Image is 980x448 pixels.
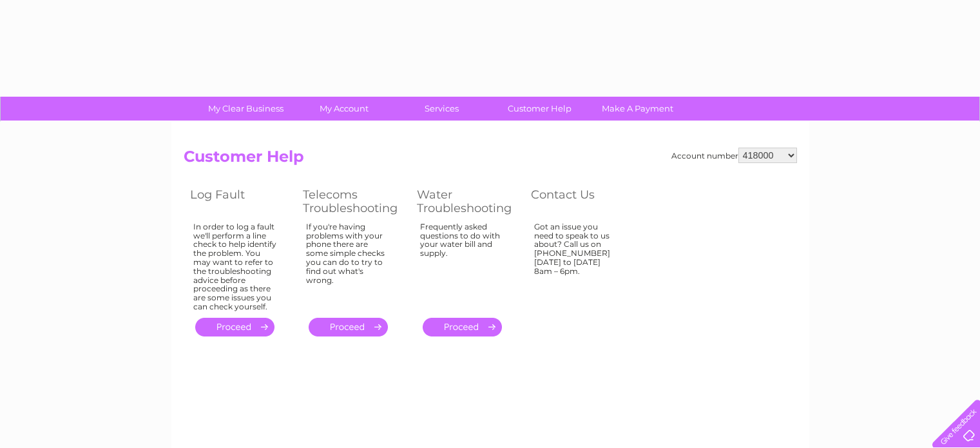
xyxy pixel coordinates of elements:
[296,184,410,219] th: Telecoms Troubleshooting
[671,148,797,163] div: Account number
[184,184,296,219] th: Log Fault
[486,97,593,121] a: Customer Help
[193,222,277,311] div: In order to log a fault we'll perform a line check to help identify the problem. You may want to ...
[306,222,391,306] div: If you're having problems with your phone there are some simple checks you can do to try to find ...
[423,318,502,336] a: .
[420,222,505,306] div: Frequently asked questions to do with your water bill and supply.
[309,318,388,336] a: .
[193,97,299,121] a: My Clear Business
[584,97,691,121] a: Make A Payment
[184,148,797,172] h2: Customer Help
[524,184,637,219] th: Contact Us
[291,97,397,121] a: My Account
[534,222,618,306] div: Got an issue you need to speak to us about? Call us on [PHONE_NUMBER] [DATE] to [DATE] 8am – 6pm.
[410,184,524,219] th: Water Troubleshooting
[389,97,495,121] a: Services
[195,318,274,336] a: .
